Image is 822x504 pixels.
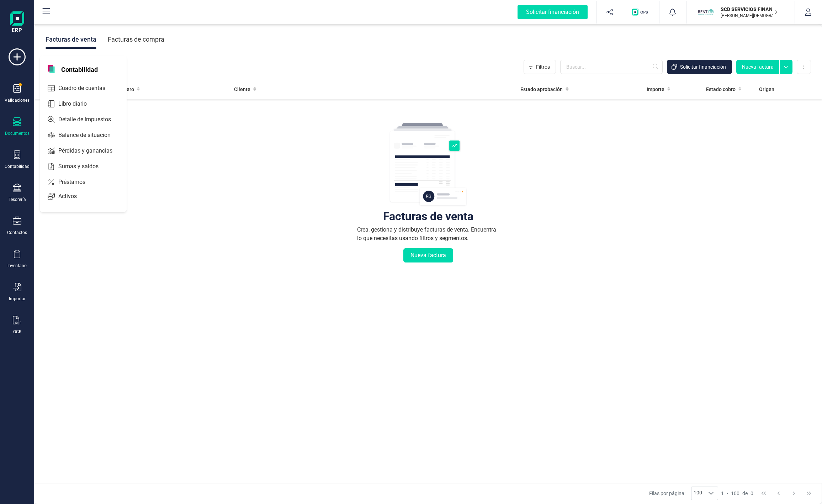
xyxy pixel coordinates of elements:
span: 0 [751,490,753,497]
span: 1 [721,490,724,497]
span: Pérdidas y ganancias [55,147,125,155]
span: 100 [731,490,739,497]
div: Solicitar financiación [518,5,588,19]
button: Filtros [524,60,556,74]
button: Next Page [787,487,801,500]
div: Contabilidad [5,164,30,169]
span: Estado aprobación [520,86,563,93]
div: Facturas de venta [383,213,473,220]
span: de [742,490,748,497]
div: Validaciones [5,97,30,103]
div: Contactos [7,230,27,235]
p: [PERSON_NAME][DEMOGRAPHIC_DATA][DEMOGRAPHIC_DATA] [721,13,778,18]
span: Importe [647,86,664,93]
span: Detalle de impuestos [55,115,124,124]
span: Contabilidad [57,65,102,73]
button: Solicitar financiación [509,1,596,23]
p: SCD SERVICIOS FINANCIEROS SL [721,6,778,13]
div: - [721,490,753,497]
span: Sumas y saldos [55,162,111,171]
span: 100 [691,487,704,500]
div: Filas por página: [649,487,718,500]
span: Filtros [536,63,550,70]
span: Solicitar financiación [680,63,726,70]
div: Crea, gestiona y distribuye facturas de venta. Encuentra lo que necesitas usando filtros y segmen... [357,226,499,243]
button: Solicitar financiación [667,60,732,74]
span: Origen [759,86,774,93]
button: Last Page [802,487,816,500]
div: Inventario [7,263,27,269]
button: SCSCD SERVICIOS FINANCIEROS SL[PERSON_NAME][DEMOGRAPHIC_DATA][DEMOGRAPHIC_DATA] [695,1,786,23]
div: Facturas de compra [108,30,164,49]
button: Previous Page [772,487,785,500]
button: Logo de OPS [627,1,655,23]
span: Libro diario [55,100,100,108]
img: SC [698,4,714,20]
button: Nueva factura [403,248,453,262]
img: img-empty-table.svg [389,122,467,207]
span: Activos [55,192,90,201]
span: Balance de situación [55,131,123,139]
input: Buscar... [560,60,663,74]
button: First Page [757,487,770,500]
span: Estado cobro [706,86,736,93]
span: Cuadro de cuentas [55,84,118,92]
div: Documentos [5,131,30,136]
div: OCR [13,329,21,335]
span: Préstamos [55,178,98,186]
div: Facturas de venta [46,30,96,49]
img: Logo de OPS [632,9,651,16]
img: Logo Finanedi [10,11,24,34]
span: Cliente [234,86,250,93]
button: Nueva factura [736,60,779,74]
div: Importar [9,296,26,302]
div: Tesorería [9,197,26,202]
